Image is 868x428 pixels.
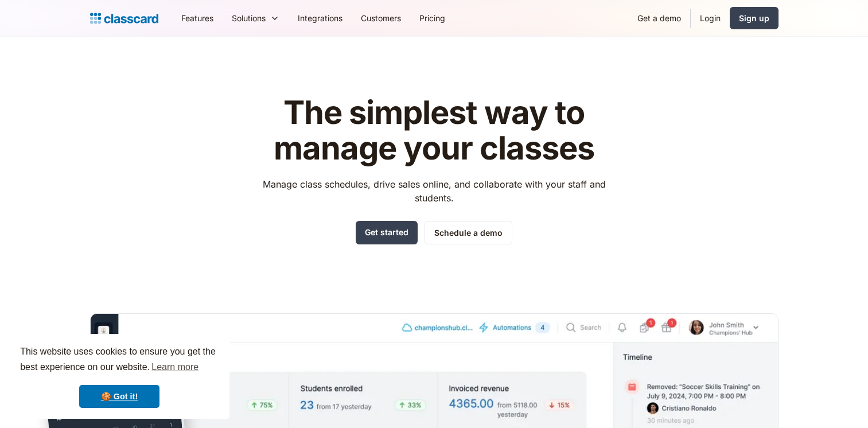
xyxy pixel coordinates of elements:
[425,221,512,244] a: Schedule a demo
[252,95,616,166] h1: The simplest way to manage your classes
[352,5,410,31] a: Customers
[410,5,454,31] a: Pricing
[739,12,769,24] div: Sign up
[9,334,229,419] div: cookieconsent
[232,12,266,24] div: Solutions
[289,5,352,31] a: Integrations
[79,385,159,408] a: dismiss cookie message
[150,359,200,376] a: learn more about cookies
[90,10,158,26] a: home
[691,5,730,31] a: Login
[252,177,616,205] p: Manage class schedules, drive sales online, and collaborate with your staff and students.
[730,7,779,29] a: Sign up
[20,345,219,376] span: This website uses cookies to ensure you get the best experience on our website.
[223,5,289,31] div: Solutions
[172,5,223,31] a: Features
[628,5,690,31] a: Get a demo
[356,221,418,244] a: Get started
